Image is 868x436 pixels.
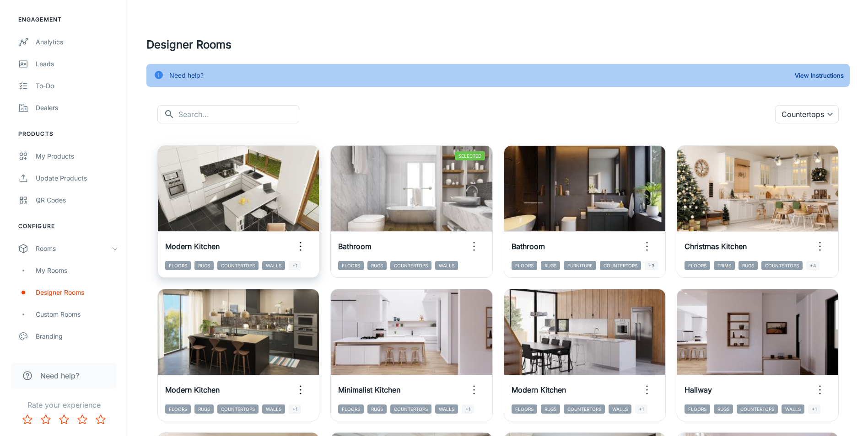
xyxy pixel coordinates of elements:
div: Dealers [36,103,119,113]
span: Walls [782,404,804,414]
span: +1 [808,404,820,414]
span: Walls [435,261,458,270]
div: Branding [36,331,119,341]
span: Rugs [367,404,387,414]
span: Walls [262,404,285,414]
button: Rate 5 star [92,410,110,429]
span: Rugs [541,261,560,270]
h6: Bathroom [512,241,545,252]
h6: Bathroom [338,241,372,252]
div: To-do [36,81,119,91]
h6: Modern Kitchen [165,384,220,395]
span: Floors [685,261,710,270]
span: Countertops [564,404,605,414]
div: Countertops [775,105,839,123]
span: Floors [685,404,710,414]
span: Countertops [390,404,431,414]
button: Rate 3 star [55,410,73,429]
span: Rugs [541,404,560,414]
span: Countertops [761,261,803,270]
div: Need help? [169,67,204,84]
span: Rugs [194,261,214,270]
span: +3 [645,261,658,270]
button: Rate 2 star [37,410,55,429]
span: Furniture [564,261,596,270]
input: Search... [178,105,299,123]
div: Leads [36,59,119,69]
p: Rate your experience [7,399,120,410]
span: Walls [435,404,458,414]
span: Countertops [600,261,641,270]
div: My Rooms [36,266,119,276]
h6: Modern Kitchen [512,384,566,395]
div: Designer Rooms [36,287,119,298]
span: Walls [262,261,285,270]
span: Floors [165,404,191,414]
h6: Minimalist Kitchen [338,384,400,395]
span: Countertops [217,404,259,414]
span: Floors [338,404,364,414]
span: Floors [165,261,191,270]
h6: Christmas Kitchen [685,241,747,252]
div: Custom Rooms [36,309,119,319]
span: +1 [462,404,474,414]
span: Floors [338,261,364,270]
h6: Modern Kitchen [165,241,220,252]
span: Floors [512,404,537,414]
div: Analytics [36,37,119,47]
span: Rugs [739,261,758,270]
div: QR Codes [36,195,119,205]
h6: Hallway [685,384,712,395]
span: Rugs [714,404,733,414]
button: View Instructions [793,69,846,82]
span: Floors [512,261,537,270]
div: Rooms [36,244,111,254]
span: Rugs [367,261,387,270]
span: +1 [635,404,647,414]
span: Need help? [40,370,79,381]
span: Countertops [737,404,778,414]
span: Countertops [390,261,431,270]
span: Walls [609,404,631,414]
h4: Designer Rooms [146,37,850,53]
div: My Products [36,151,119,161]
span: Selected [455,151,485,160]
span: +4 [806,261,819,270]
button: Rate 1 star [18,410,37,429]
button: Rate 4 star [73,410,92,429]
span: Trims [714,261,735,270]
span: +1 [289,404,301,414]
span: +1 [289,261,301,270]
span: Rugs [194,404,214,414]
div: Update Products [36,173,119,183]
span: Countertops [217,261,259,270]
